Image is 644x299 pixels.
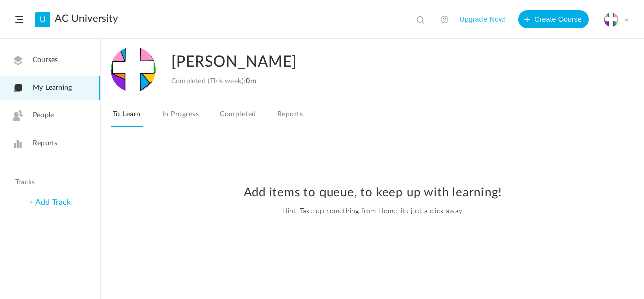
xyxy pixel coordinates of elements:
div: Completed (This week): [171,77,256,86]
a: Reports [275,108,305,127]
a: AC University [55,13,118,25]
span: 0m [246,78,256,85]
span: Reports [33,138,57,149]
span: Courses [33,55,58,66]
span: My Learning [33,83,72,93]
span: Hint: Take up something from Home, its just a click away [111,205,634,215]
h4: Tracks [15,178,83,187]
button: Upgrade Now! [459,10,506,28]
img: cross-mosaek.png [111,47,156,92]
h2: [PERSON_NAME] [171,47,590,77]
a: Completed [218,108,258,127]
a: + Add Track [29,198,71,206]
a: U [35,12,50,27]
a: To Learn [111,108,143,127]
a: In Progress [160,108,201,127]
button: Create Course [518,10,589,28]
span: People [33,110,54,121]
img: cross-mosaek.png [604,13,618,27]
h2: Add items to queue, to keep up with learning! [111,186,634,200]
